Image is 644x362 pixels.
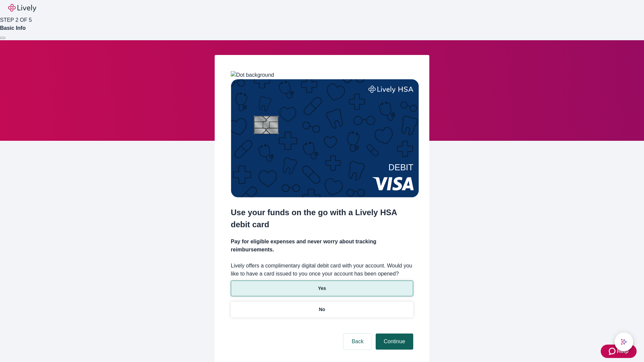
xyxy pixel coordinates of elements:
h2: Use your funds on the go with a Lively HSA debit card [231,206,413,231]
button: Continue [376,334,413,350]
img: Dot background [231,71,274,79]
label: Lively offers a complimentary digital debit card with your account. Would you like to have a card... [231,262,413,278]
span: Help [617,347,629,355]
img: Debit card [231,79,419,197]
svg: Zendesk support icon [609,347,617,355]
svg: Lively AI Assistant [621,339,627,345]
button: No [231,302,413,317]
img: Lively [8,4,36,12]
p: Yes [318,285,326,292]
button: Zendesk support iconHelp [601,345,637,358]
button: Yes [231,281,413,296]
h4: Pay for eligible expenses and never worry about tracking reimbursements. [231,238,413,254]
p: No [319,306,325,313]
button: Back [343,334,372,350]
button: chat [614,333,633,351]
